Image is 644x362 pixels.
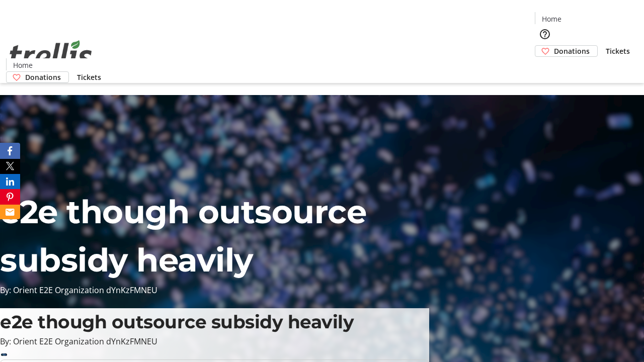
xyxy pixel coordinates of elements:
a: Tickets [69,72,109,82]
span: Donations [554,46,590,56]
span: Home [542,14,561,24]
a: Tickets [598,46,638,56]
span: Tickets [606,46,630,56]
span: Tickets [77,72,101,82]
a: Donations [535,45,598,57]
button: Cart [535,57,555,77]
span: Donations [25,72,61,82]
a: Donations [6,71,69,83]
a: Home [535,14,568,24]
button: Help [535,24,555,44]
a: Home [7,60,39,70]
span: Home [13,60,33,70]
img: Orient E2E Organization dYnKzFMNEU's Logo [6,29,96,79]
